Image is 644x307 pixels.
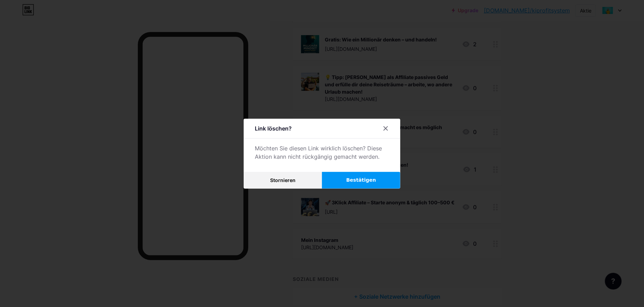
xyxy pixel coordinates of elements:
[244,172,322,189] button: Stornieren
[255,145,382,160] font: Möchten Sie diesen Link wirklich löschen? Diese Aktion kann nicht rückgängig gemacht werden.
[270,177,296,183] font: Stornieren
[255,125,292,132] font: Link löschen?
[322,172,400,189] button: Bestätigen
[346,177,376,183] font: Bestätigen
